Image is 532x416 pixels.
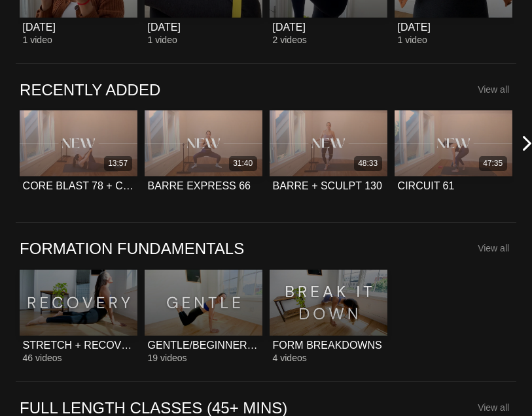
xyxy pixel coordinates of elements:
div: [DATE] [148,21,181,33]
div: 13:57 [108,158,128,169]
a: FORMATION FUNDAMENTALS [20,238,244,259]
a: BARRE + SCULPT 13048:33BARRE + SCULPT 130 [270,110,387,204]
a: RECENTLY ADDED [20,80,160,100]
a: View all [478,243,509,253]
a: CIRCUIT 6147:35CIRCUIT 61 [395,110,512,204]
a: View all [478,402,509,413]
a: CORE BLAST 78 + COOLDOWN13:57CORE BLAST 78 + COOLDOWN [20,110,137,204]
div: CIRCUIT 61 [398,180,455,192]
span: 1 video [23,35,52,45]
span: 1 video [148,35,177,45]
a: BARRE EXPRESS 6631:40BARRE EXPRESS 66 [145,110,262,204]
div: 31:40 [233,158,253,169]
span: 4 videos [273,353,307,363]
div: BARRE EXPRESS 66 [148,180,251,192]
span: 2 videos [273,35,307,45]
div: CORE BLAST 78 + COOLDOWN [23,180,135,192]
div: BARRE + SCULPT 130 [273,180,382,192]
div: GENTLE/BEGINNER FRIENDLY [148,339,260,351]
a: STRETCH + RECOVERYSTRETCH + RECOVERY46 videos [20,270,137,363]
a: FORM BREAKDOWNSFORM BREAKDOWNS4 videos [270,270,387,363]
span: 19 videos [148,353,187,363]
div: FORM BREAKDOWNS [273,339,382,351]
a: View all [478,84,509,95]
div: [DATE] [398,21,431,33]
div: 47:35 [483,158,503,169]
div: [DATE] [273,21,306,33]
span: 46 videos [23,353,62,363]
a: GENTLE/BEGINNER FRIENDLYGENTLE/BEGINNER FRIENDLY19 videos [145,270,262,363]
span: 1 video [398,35,427,45]
div: STRETCH + RECOVERY [23,339,135,351]
div: [DATE] [23,21,56,33]
div: 48:33 [358,158,378,169]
